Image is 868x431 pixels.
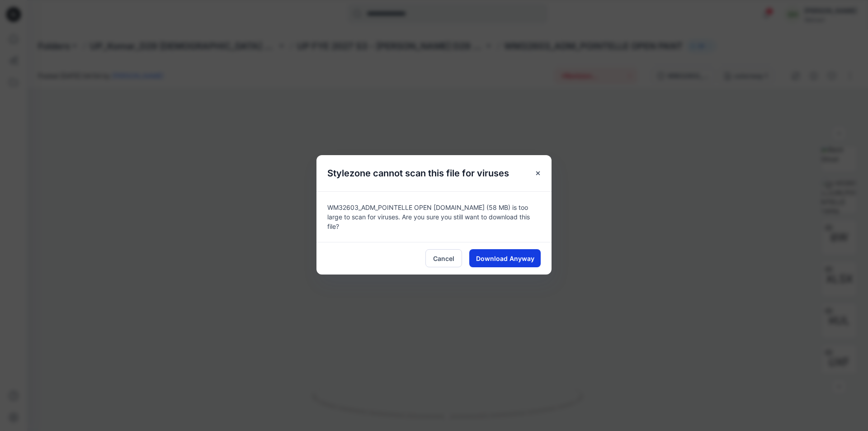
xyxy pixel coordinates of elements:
button: Cancel [425,249,462,267]
span: Download Anyway [476,254,534,263]
button: Close [530,165,546,181]
span: Cancel [433,254,454,263]
div: WM32603_ADM_POINTELLE OPEN [DOMAIN_NAME] (58 MB) is too large to scan for viruses. Are you sure y... [316,191,552,242]
button: Download Anyway [469,249,541,267]
h5: Stylezone cannot scan this file for viruses [316,155,520,191]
